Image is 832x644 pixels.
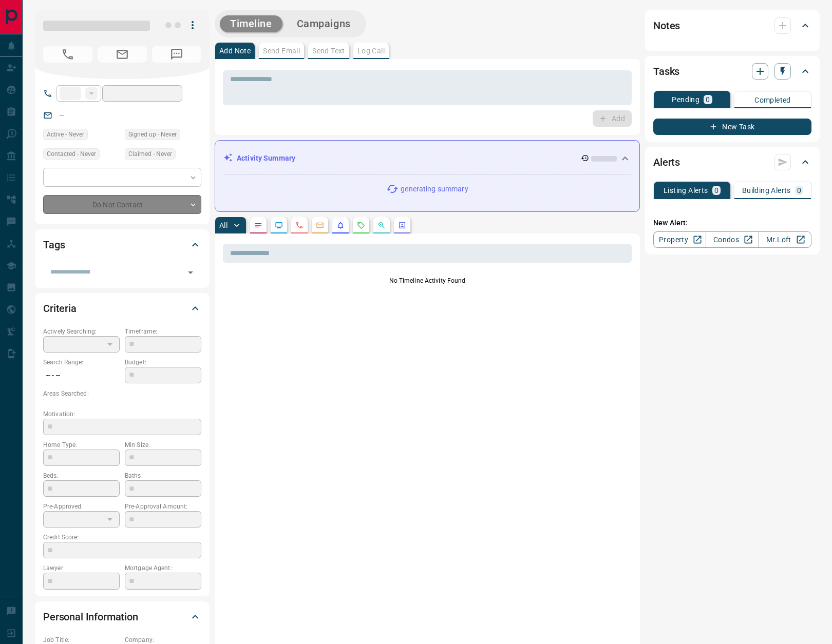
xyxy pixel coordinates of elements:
p: 0 [706,96,710,103]
div: Tasks [653,59,811,84]
p: Pre-Approval Amount: [125,502,201,511]
span: Signed up - Never [128,129,177,140]
svg: Agent Actions [398,221,406,229]
a: Condos [706,231,759,248]
svg: Listing Alerts [336,221,345,229]
button: Timeline [220,15,282,32]
div: Do Not Contact [43,195,201,214]
a: Mr.Loft [759,231,811,248]
a: -- [60,111,64,119]
p: Pre-Approved: [43,502,120,511]
p: Pending [672,96,699,103]
p: Credit Score: [43,533,201,542]
p: Mortgage Agent: [125,563,201,573]
p: 0 [714,187,718,194]
h2: Alerts [653,154,680,170]
p: All [219,222,228,229]
h2: Notes [653,17,680,34]
p: generating summary [401,184,468,194]
p: Min Size: [125,440,201,450]
svg: Opportunities [377,221,386,229]
p: Building Alerts [742,187,791,194]
p: -- - -- [43,367,120,384]
div: Tags [43,232,201,257]
p: Listing Alerts [664,187,708,194]
p: Activity Summary [237,153,295,164]
div: Activity Summary [223,149,631,168]
button: New Task [653,119,811,135]
p: Search Range: [43,358,120,367]
a: Property [653,231,706,248]
button: Campaigns [287,15,361,32]
h2: Criteria [43,300,77,317]
p: Motivation: [43,409,201,419]
p: Add Note [219,47,251,54]
span: Active - Never [47,129,84,140]
svg: Lead Browsing Activity [275,221,283,229]
p: Actively Searching: [43,327,120,336]
h2: Tags [43,237,65,253]
p: Lawyer: [43,563,120,573]
p: 0 [797,187,801,194]
p: Budget: [125,358,201,367]
div: Alerts [653,150,811,174]
h2: Tasks [653,63,679,80]
span: Claimed - Never [128,149,172,159]
svg: Requests [357,221,365,229]
p: Timeframe: [125,327,201,336]
span: No Number [152,46,201,63]
span: No Number [43,46,92,63]
div: Notes [653,13,811,38]
p: Baths: [125,471,201,480]
p: New Alert: [653,218,811,228]
button: Open [183,265,198,280]
p: Completed [754,96,791,104]
svg: Emails [316,221,324,229]
p: Areas Searched: [43,389,201,398]
p: No Timeline Activity Found [223,276,632,285]
span: No Email [98,46,147,63]
p: Home Type: [43,440,120,450]
h2: Personal Information [43,609,138,625]
div: Personal Information [43,604,201,629]
svg: Calls [295,221,304,229]
p: Beds: [43,471,120,480]
span: Contacted - Never [47,149,96,159]
div: Criteria [43,296,201,321]
svg: Notes [254,221,262,229]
